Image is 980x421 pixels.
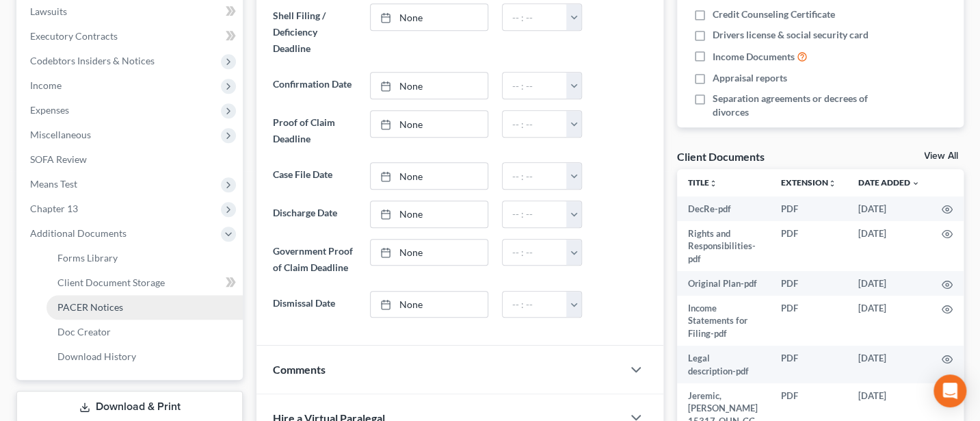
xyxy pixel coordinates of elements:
td: PDF [770,196,847,221]
span: Appraisal reports [713,71,787,85]
span: Download History [57,350,136,362]
td: PDF [770,221,847,271]
label: Proof of Claim Deadline [266,110,363,151]
a: None [371,4,488,30]
span: Drivers license & social security card [713,28,869,42]
td: [DATE] [847,346,931,383]
span: Income [30,79,62,91]
label: Confirmation Date [266,72,363,99]
i: unfold_more [709,179,717,188]
td: [DATE] [847,221,931,271]
span: Separation agreements or decrees of divorces [713,92,880,119]
label: Discharge Date [266,201,363,228]
td: PDF [770,296,847,346]
td: [DATE] [847,296,931,346]
span: Chapter 13 [30,203,78,214]
a: None [371,111,488,137]
td: Original Plan-pdf [677,271,770,296]
a: View All [924,151,958,161]
a: Doc Creator [47,320,243,344]
i: unfold_more [828,179,836,188]
span: Credit Counseling Certificate [713,8,835,21]
td: [DATE] [847,196,931,221]
span: Comments [273,363,326,376]
span: Expenses [30,104,69,116]
label: Government Proof of Claim Deadline [266,239,363,280]
a: Download History [47,344,243,369]
span: Miscellaneous [30,129,91,140]
span: Doc Creator [57,326,111,337]
input: -- : -- [503,292,568,318]
a: None [371,163,488,189]
span: Client Document Storage [57,277,165,288]
span: Income Documents [713,50,795,64]
span: Additional Documents [30,227,127,239]
td: DecRe-pdf [677,196,770,221]
input: -- : -- [503,4,568,30]
input: -- : -- [503,201,568,227]
a: Executory Contracts [19,24,243,49]
i: expand_more [912,179,920,188]
div: Open Intercom Messenger [933,374,966,407]
a: Titleunfold_more [688,177,717,188]
a: Forms Library [47,246,243,270]
a: Date Added expand_more [858,177,920,188]
td: [DATE] [847,271,931,296]
a: SOFA Review [19,147,243,172]
input: -- : -- [503,240,568,266]
span: Means Test [30,178,77,190]
a: None [371,292,488,318]
a: Client Document Storage [47,270,243,295]
td: Legal description-pdf [677,346,770,383]
a: Extensionunfold_more [781,177,836,188]
a: None [371,240,488,266]
input: -- : -- [503,163,568,189]
input: -- : -- [503,73,568,99]
span: Executory Contracts [30,30,118,42]
span: Forms Library [57,252,118,264]
a: PACER Notices [47,295,243,320]
label: Shell Filing / Deficiency Deadline [266,3,363,61]
td: Rights and Responsibilities-pdf [677,221,770,271]
span: Lawsuits [30,5,67,17]
td: PDF [770,271,847,296]
label: Case File Date [266,162,363,190]
span: SOFA Review [30,153,87,165]
td: Income Statements for Filing-pdf [677,296,770,346]
span: Codebtors Insiders & Notices [30,55,155,66]
a: None [371,73,488,99]
div: Client Documents [677,149,765,164]
td: PDF [770,346,847,383]
a: None [371,201,488,227]
input: -- : -- [503,111,568,137]
label: Dismissal Date [266,291,363,318]
span: PACER Notices [57,301,123,313]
